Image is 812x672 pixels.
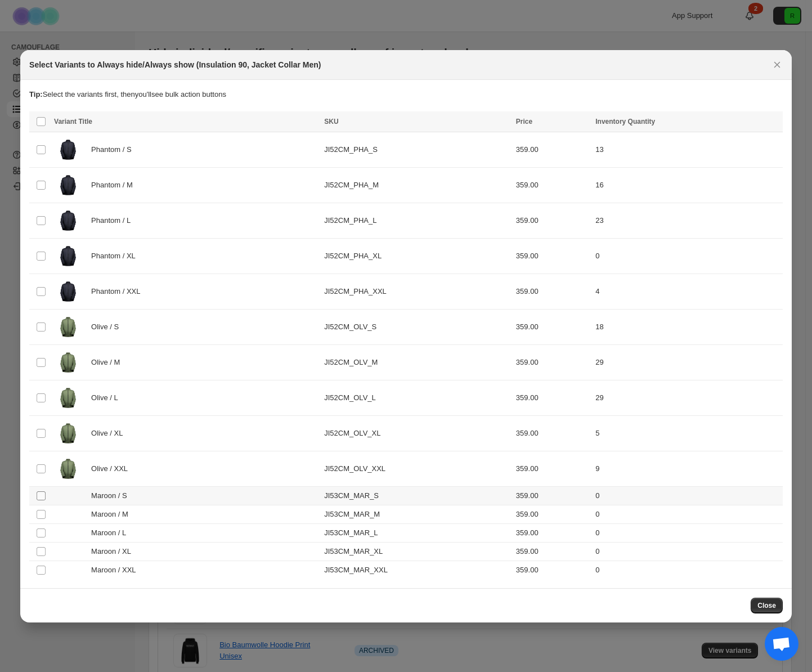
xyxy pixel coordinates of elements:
span: Phantom / S [91,144,137,155]
span: Phantom / XL [91,250,141,262]
td: 359.00 [513,486,592,505]
td: 359.00 [513,344,592,380]
td: 359.00 [513,415,592,451]
td: JI52CM_OLV_XL [321,415,513,451]
td: 0 [592,542,783,561]
td: 23 [592,203,783,238]
img: Rotauf-insulation90-jacket-men-phantom-front.png [54,277,82,306]
img: Rotauf-insulation90-jacket-men-phantom-front.png [54,242,82,270]
td: 5 [592,415,783,451]
td: JI53CM_MAR_S [321,486,513,505]
td: 359.00 [513,523,592,542]
td: 359.00 [513,132,592,167]
span: Maroon / S [91,490,133,501]
td: 29 [592,380,783,415]
img: Rotauf-insulation90-jacket-men-phantom-front.png [54,136,82,164]
td: 359.00 [513,309,592,344]
td: JI52CM_PHA_XXL [321,274,513,309]
img: Rotauf-insulation90-jacket-men-phantom-front.png [54,171,82,199]
h2: Select Variants to Always hide/Always show (Insulation 90, Jacket Collar Men) [29,59,321,70]
span: Price [516,118,532,126]
td: 359.00 [513,451,592,486]
span: Maroon / M [91,509,134,520]
td: 0 [592,486,783,505]
img: Rotauf-insulation90-jacket-men-olive-front.png [54,419,82,447]
span: Olive / S [91,321,125,333]
td: 13 [592,132,783,167]
td: 359.00 [513,167,592,203]
td: 0 [592,523,783,542]
td: JI52CM_OLV_S [321,309,513,344]
td: 359.00 [513,542,592,561]
div: Chat öffnen [765,627,798,661]
td: JI52CM_OLV_M [321,344,513,380]
span: Phantom / XXL [91,286,146,297]
td: 359.00 [513,505,592,523]
td: JI53CM_MAR_XL [321,542,513,561]
span: Olive / M [91,357,126,368]
span: Inventory Quantity [595,118,655,126]
td: 29 [592,344,783,380]
td: 0 [592,505,783,523]
td: 18 [592,309,783,344]
td: JI52CM_PHA_XL [321,238,513,274]
span: Phantom / L [91,215,136,226]
td: 359.00 [513,561,592,579]
td: JI52CM_PHA_L [321,203,513,238]
td: JI52CM_PHA_M [321,167,513,203]
span: Olive / XL [91,428,129,439]
img: Rotauf-insulation90-jacket-men-olive-front.png [54,348,82,377]
td: 0 [592,238,783,274]
td: 359.00 [513,380,592,415]
span: Variant Title [54,118,92,126]
td: 359.00 [513,203,592,238]
img: Rotauf-insulation90-jacket-men-phantom-front.png [54,207,82,235]
td: JI52CM_PHA_S [321,132,513,167]
td: 16 [592,167,783,203]
td: JI52CM_OLV_XXL [321,451,513,486]
td: 359.00 [513,238,592,274]
span: Close [757,601,776,610]
img: Rotauf-insulation90-jacket-men-olive-front.png [54,313,82,341]
td: 4 [592,274,783,309]
button: Close [769,57,785,73]
td: 9 [592,451,783,486]
span: Phantom / M [91,180,139,191]
button: Close [751,598,783,613]
span: SKU [324,118,338,126]
span: Maroon / XL [91,546,137,557]
td: JI53CM_MAR_L [321,523,513,542]
td: 0 [592,561,783,579]
img: Rotauf-insulation90-jacket-men-olive-front.png [54,384,82,412]
span: Maroon / L [91,527,132,539]
td: JI52CM_OLV_L [321,380,513,415]
span: Olive / XXL [91,463,133,474]
span: Maroon / XXL [91,565,142,576]
td: JI53CM_MAR_M [321,505,513,523]
span: Olive / L [91,392,124,404]
td: JI53CM_MAR_XXL [321,561,513,579]
td: 359.00 [513,274,592,309]
strong: Tip: [29,90,43,98]
p: Select the variants first, then you'll see bulk action buttons [29,89,783,100]
img: Rotauf-insulation90-jacket-men-olive-front.png [54,455,82,483]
